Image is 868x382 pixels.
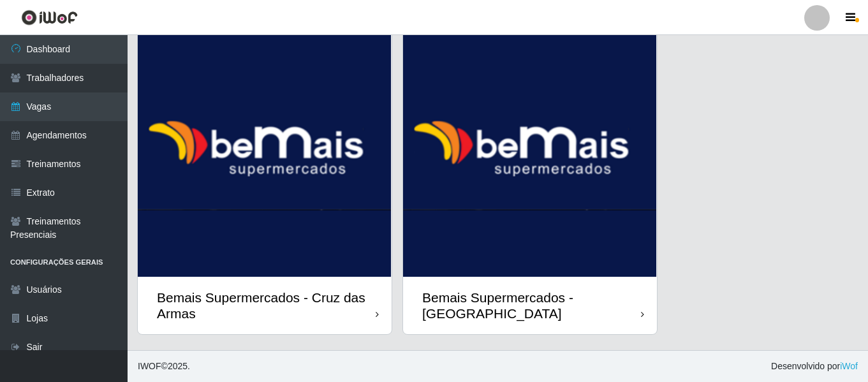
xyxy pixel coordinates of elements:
[138,360,190,373] span: © 2025 .
[138,361,161,371] span: IWOF
[21,10,78,26] img: CoreUI Logo
[138,25,392,277] img: cardImg
[403,25,657,334] a: Bemais Supermercados - [GEOGRAPHIC_DATA]
[403,25,657,277] img: cardImg
[771,360,858,373] span: Desenvolvido por
[840,361,858,371] a: iWof
[138,25,392,334] a: Bemais Supermercados - Cruz das Armas
[422,290,641,321] div: Bemais Supermercados - [GEOGRAPHIC_DATA]
[157,290,376,321] div: Bemais Supermercados - Cruz das Armas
